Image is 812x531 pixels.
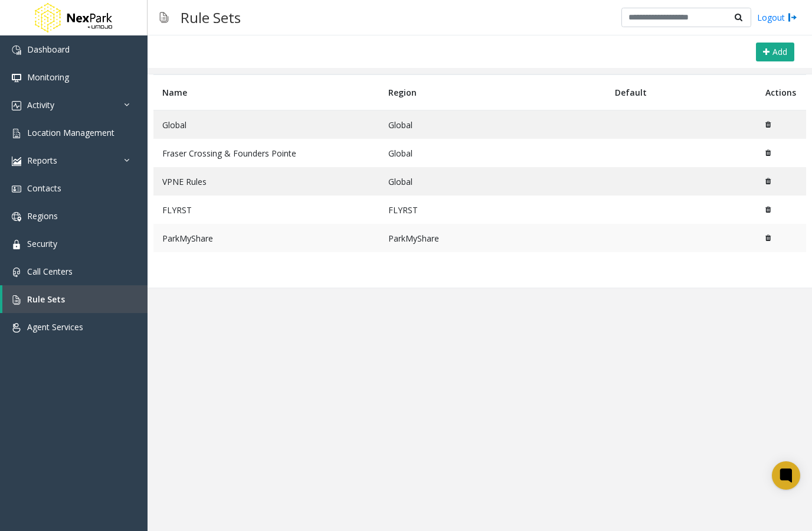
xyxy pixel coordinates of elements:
td: Global [379,110,605,139]
span: Agent Services [27,321,83,333]
img: 'icon' [12,323,21,333]
td: ParkMyShare [153,224,379,252]
span: Call Centers [27,266,73,277]
img: 'icon' [12,240,21,249]
td: Global [379,167,605,196]
span: Monitoring [27,71,69,83]
td: VPNE Rules [153,167,379,196]
th: Name [153,75,379,110]
span: Security [27,238,57,249]
img: 'icon' [12,73,21,83]
th: Region [379,75,605,110]
td: ParkMyShare [379,224,605,252]
img: 'icon' [12,184,21,194]
img: 'icon' [12,157,21,166]
img: 'icon' [12,45,21,55]
a: Rule Sets [2,285,148,313]
th: Default [606,75,757,110]
td: Global [153,110,379,139]
img: 'icon' [12,101,21,110]
span: Rule Sets [27,294,65,305]
img: 'icon' [12,295,21,305]
img: 'icon' [12,212,21,221]
button: Add [756,43,794,61]
td: Global [379,139,605,167]
img: pageIcon [159,3,169,32]
img: 'icon' [12,129,21,138]
th: Actions [757,75,806,110]
h3: Rule Sets [175,3,247,32]
span: Regions [27,210,58,221]
span: Activity [27,99,54,110]
span: Add [772,46,787,57]
span: Contacts [27,183,61,194]
td: Fraser Crossing & Founders Pointe [153,139,379,167]
span: Dashboard [27,44,70,55]
td: FLYRST [379,196,605,224]
td: FLYRST [153,196,379,224]
span: Reports [27,155,57,166]
img: logout [788,11,797,24]
a: Logout [757,11,797,24]
img: 'icon' [12,268,21,277]
span: Location Management [27,127,114,138]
